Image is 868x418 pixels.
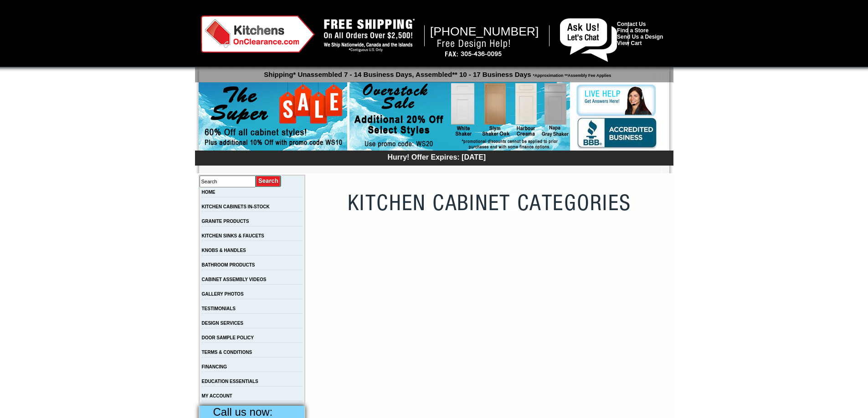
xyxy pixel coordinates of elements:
a: Contact Us [617,21,646,27]
span: Call us now: [213,406,273,418]
a: MY ACCOUNT [202,393,232,398]
p: Shipping* Unassembled 7 - 14 Business Days, Assembled** 10 - 17 Business Days [200,66,673,78]
a: GALLERY PHOTOS [202,292,244,297]
a: HOME [202,190,216,195]
a: DOOR SAMPLE POLICY [202,335,254,340]
a: CABINET ASSEMBLY VIDEOS [202,277,267,282]
a: GRANITE PRODUCTS [202,219,249,224]
img: Kitchens on Clearance Logo [201,15,315,53]
a: TERMS & CONDITIONS [202,350,252,355]
input: Submit [256,175,282,187]
a: TESTIMONIALS [202,306,236,311]
a: Find a Store [617,27,648,34]
a: EDUCATION ESSENTIALS [202,379,258,384]
a: Send Us a Design [617,34,663,40]
a: View Cart [617,40,642,46]
a: KITCHEN CABINETS IN-STOCK [202,204,270,209]
a: FINANCING [202,364,227,369]
a: DESIGN SERVICES [202,321,244,326]
a: KITCHEN SINKS & FAUCETS [202,233,264,238]
span: [PHONE_NUMBER] [430,25,539,38]
a: KNOBS & HANDLES [202,248,246,253]
div: Hurry! Offer Expires: [DATE] [200,152,673,161]
a: BATHROOM PRODUCTS [202,262,255,267]
span: *Approximation **Assembly Fee Applies [531,71,611,78]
